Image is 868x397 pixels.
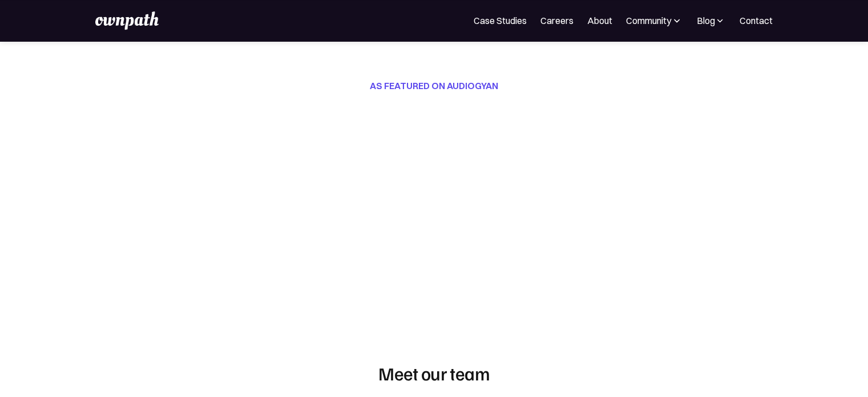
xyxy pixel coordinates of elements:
[474,14,527,27] a: Case Studies
[626,14,683,27] div: Community
[169,79,700,93] h2: AS FEATURED ON AUDIOGYAN
[696,14,726,27] div: Blog
[540,14,574,27] a: Careers
[696,14,714,27] div: Blog
[587,14,612,27] a: About
[740,14,773,27] a: Contact
[378,362,490,384] h2: Meet our team
[626,14,671,27] div: Community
